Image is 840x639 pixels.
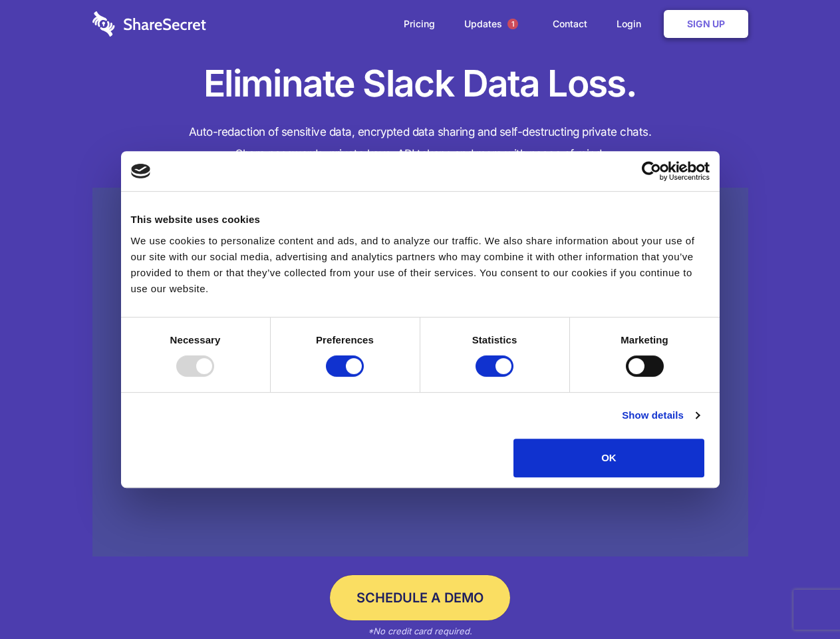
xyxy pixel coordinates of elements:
div: This website uses cookies [131,212,710,228]
a: Usercentrics Cookiebot - opens in a new window [593,161,710,181]
h4: Auto-redaction of sensitive data, encrypted data sharing and self-destructing private chats. Shar... [92,121,748,165]
span: 1 [507,19,518,29]
img: logo-wordmark-white-trans-d4663122ce5f474addd5e946df7df03e33cb6a1c49d2221995e7729f52c070b2.svg [92,11,206,37]
a: Schedule a Demo [330,575,510,620]
a: Pricing [390,3,448,45]
button: OK [513,439,704,477]
strong: Preferences [316,334,374,345]
em: *No credit card required. [368,626,472,636]
a: Wistia video thumbnail [92,188,748,557]
a: Sign Up [664,10,748,38]
h1: Eliminate Slack Data Loss. [92,60,748,108]
strong: Necessary [170,334,221,345]
img: logo [131,164,151,178]
a: Login [603,3,661,45]
div: We use cookies to personalize content and ads, and to analyze our traffic. We also share informat... [131,233,710,297]
a: Contact [539,3,601,45]
strong: Marketing [621,334,668,345]
strong: Statistics [472,334,517,345]
a: Show details [622,407,699,423]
